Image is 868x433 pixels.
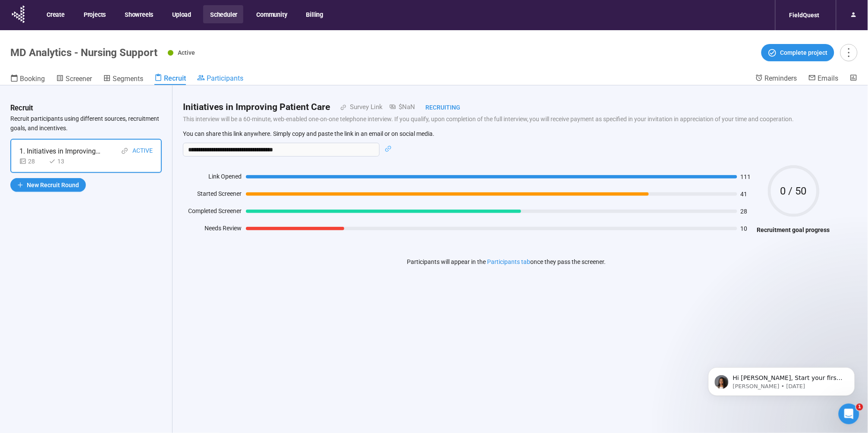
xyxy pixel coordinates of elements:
span: Complete project [780,48,828,57]
button: Create [40,5,71,23]
div: Survey Link [346,102,383,113]
button: Complete project [761,44,834,61]
a: Segments [103,74,143,85]
button: Scheduler [203,5,243,23]
iframe: Intercom notifications message [695,349,868,410]
a: Screener [56,74,92,85]
span: plus [17,182,23,188]
p: This interview will be a 60-minute, web-enabled one-on-one telephone interview. If you qualify, u... [183,114,830,124]
p: You can share this link anywhere. Simply copy and paste the link in an email or on social media. [183,130,830,138]
div: Recruiting [415,103,460,112]
span: Recruit [164,74,186,82]
a: Recruit [154,74,186,85]
button: Projects [77,5,112,23]
div: Needs Review [183,223,242,236]
span: Active [178,49,195,56]
h2: Initiatives in Improving Patient Care [183,100,330,114]
p: Participants will appear in the once they pass the screener. [407,257,606,267]
span: Participants [207,74,243,82]
a: Emails [808,74,839,84]
a: Booking [10,74,45,85]
button: Upload [165,5,197,23]
span: more [843,47,855,58]
span: Booking [20,75,45,83]
span: link [385,145,392,152]
div: FieldQuest [784,7,825,23]
div: $NaN [383,102,415,113]
div: Active [132,146,153,157]
span: 28 [741,208,753,214]
button: plusNew Recruit Round [10,178,86,192]
button: more [840,44,858,61]
div: Started Screener [183,189,242,202]
span: 1 [856,404,863,411]
span: Segments [113,75,143,83]
h3: Recruit [10,103,33,114]
span: 41 [741,191,753,197]
iframe: Intercom live chat [839,404,859,424]
button: Showreels [118,5,159,23]
span: 10 [741,226,753,232]
h1: MD Analytics - Nursing Support [10,47,157,59]
span: link [121,147,128,154]
span: 111 [741,174,753,180]
a: Participants [197,74,243,84]
h4: Recruitment goal progress [757,225,830,235]
div: Link Opened [183,172,242,185]
button: Billing [299,5,330,23]
div: 28 [19,157,45,166]
span: Screener [66,75,92,83]
a: Participants tab [487,258,531,265]
span: New Recruit Round [27,180,79,190]
span: Emails [818,74,839,82]
p: Recruit participants using different sources, recruitment goals, and incentives. [10,114,162,133]
a: Reminders [755,74,797,84]
div: Completed Screener [183,206,242,219]
div: 13 [49,157,75,166]
span: link [330,104,346,110]
span: 0 / 50 [768,186,820,196]
div: 1. Initiatives in Improving Patient Care [19,146,101,157]
span: Reminders [765,74,797,82]
button: Community [249,5,293,23]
